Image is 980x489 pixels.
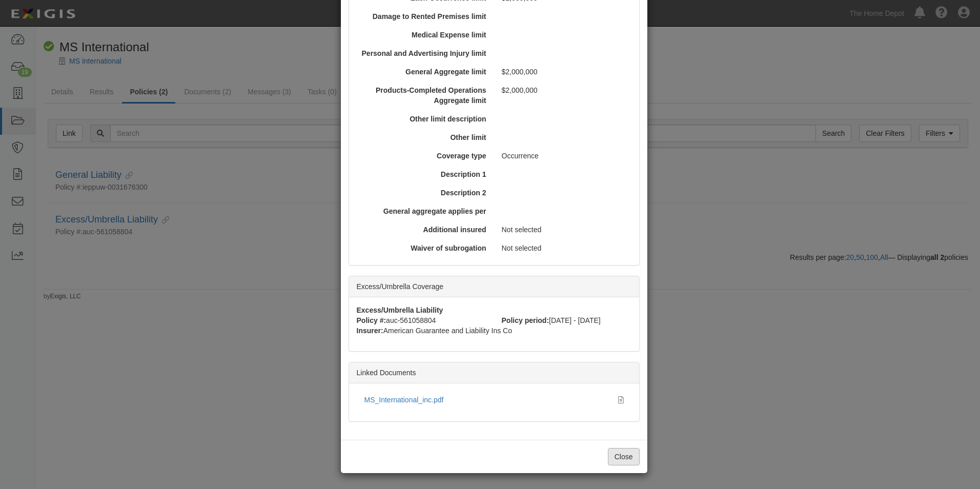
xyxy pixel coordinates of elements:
[353,151,494,161] div: Coverage type
[353,114,494,124] div: Other limit description
[353,30,494,40] div: Medical Expense limit
[353,67,494,77] div: General Aggregate limit
[353,132,494,142] div: Other limit
[494,85,635,95] div: $2,000,000
[608,448,640,465] button: Close
[353,206,494,216] div: General aggregate applies per
[353,243,494,253] div: Waiver of subrogation
[494,243,635,253] div: Not selected
[349,325,639,336] div: American Guarantee and Liability Ins Co
[494,151,635,161] div: Occurrence
[353,85,494,106] div: Products-Completed Operations Aggregate limit
[353,188,494,198] div: Description 2
[353,225,494,235] div: Additional insured
[349,315,494,325] div: auc-561058804
[494,225,635,235] div: Not selected
[364,395,610,405] div: MS_International_inc.pdf
[502,316,549,324] strong: Policy period:
[353,169,494,179] div: Description 1
[349,276,639,297] div: Excess/Umbrella Coverage
[364,396,444,404] a: MS_International_inc.pdf
[494,67,635,77] div: $2,000,000
[357,306,443,314] strong: Excess/Umbrella Liability
[494,315,639,325] div: [DATE] - [DATE]
[357,316,386,324] strong: Policy #:
[349,362,639,383] div: Linked Documents
[353,48,494,58] div: Personal and Advertising Injury limit
[357,327,383,335] strong: Insurer:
